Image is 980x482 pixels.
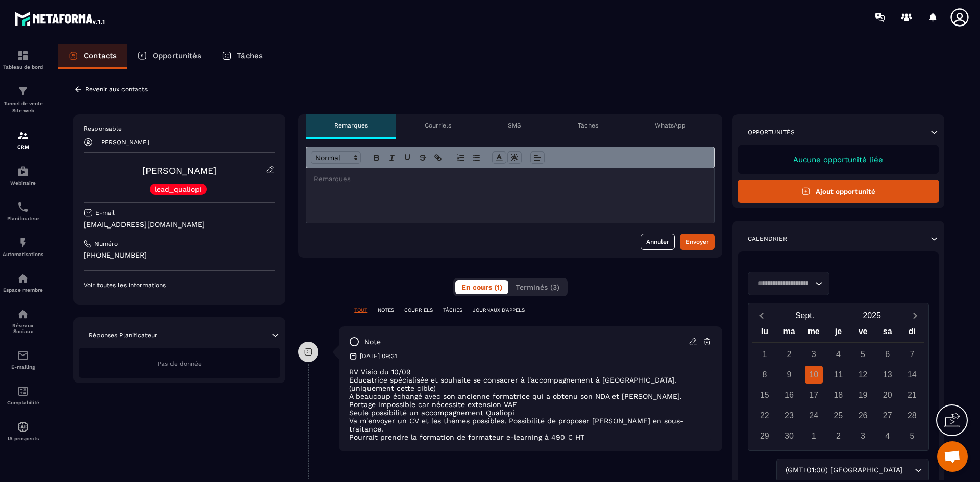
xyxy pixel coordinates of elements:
div: 15 [755,386,773,404]
p: A beaucoup échangé avec son ancienne formatrice qui a obtenu son NDA et [PERSON_NAME]. [349,392,712,400]
a: automationsautomationsWebinaire [3,158,43,193]
p: Réponses Planificateur [89,331,157,339]
div: Calendar wrapper [752,324,924,445]
img: automations [17,237,29,249]
p: COURRIELS [404,307,433,314]
div: 3 [805,345,823,363]
p: E-mailing [3,364,43,370]
p: Tâches [578,121,598,130]
p: TOUT [354,307,367,314]
img: accountant [17,385,29,397]
div: 12 [854,366,872,384]
div: 4 [878,427,896,445]
img: social-network [17,308,29,320]
p: Revenir aux contacts [85,86,148,93]
div: 1 [755,345,773,363]
a: formationformationTunnel de vente Site web [3,78,43,122]
div: 20 [878,386,896,404]
a: Tâches [211,44,273,69]
a: Contacts [58,44,127,69]
input: Search for option [754,278,813,289]
p: RV Visio du 10/09 [349,368,712,376]
img: automations [17,165,29,177]
p: Educatrice spécialisée et souhaite se consacrer à l'accompagnement à [GEOGRAPHIC_DATA]. (uniqueme... [349,376,712,392]
div: 27 [878,407,896,424]
a: automationsautomationsEspace membre [3,265,43,300]
div: 5 [854,345,872,363]
div: 25 [829,407,847,424]
div: 1 [805,427,823,445]
div: di [900,324,924,342]
div: 23 [780,407,798,424]
div: 16 [780,386,798,404]
p: [PERSON_NAME] [99,139,149,146]
p: Pourrait prendre la formation de formateur e-learning à 490 € HT [349,433,712,441]
li: Portage impossible car nécessite extension VAE [349,400,712,409]
button: Envoyer [680,234,715,250]
div: Search for option [748,272,829,295]
p: Numéro [94,240,118,248]
p: Contacts [84,51,117,60]
div: 14 [903,366,921,384]
span: Terminés (3) [516,283,559,291]
div: 30 [780,427,798,445]
div: 6 [878,345,896,363]
img: automations [17,421,29,433]
p: Tableau de bord [3,64,43,70]
a: automationsautomationsAutomatisations [3,229,43,265]
button: Terminés (3) [509,280,566,294]
div: 24 [805,407,823,424]
p: IA prospects [3,436,43,441]
a: accountantaccountantComptabilité [3,377,43,413]
a: formationformationTableau de bord [3,42,43,78]
span: (GMT+01:00) [GEOGRAPHIC_DATA] [783,465,904,476]
p: Remarques [334,121,368,130]
p: Opportunités [153,51,201,60]
img: formation [17,85,29,97]
div: ve [850,324,875,342]
a: Opportunités [127,44,211,69]
div: 4 [829,345,847,363]
li: Seule possibilité un accompagnement Qualiopi [349,409,712,417]
div: lu [752,324,777,342]
div: me [801,324,826,342]
a: formationformationCRM [3,122,43,158]
div: 11 [829,366,847,384]
div: 5 [903,427,921,445]
div: Calendar days [752,345,924,445]
div: 29 [755,427,773,445]
img: email [17,349,29,362]
button: En cours (1) [455,280,508,294]
p: [PHONE_NUMBER] [84,250,275,260]
div: 9 [780,366,798,384]
p: Opportunités [748,128,795,136]
img: automations [17,272,29,285]
div: 28 [903,407,921,424]
p: Responsable [84,124,275,133]
button: Previous month [752,309,771,322]
p: CRM [3,144,43,150]
p: Tâches [237,51,263,60]
a: emailemailE-mailing [3,342,43,377]
p: Automatisations [3,251,43,257]
img: formation [17,49,29,62]
p: Courriels [425,121,451,130]
img: formation [17,130,29,142]
p: JOURNAUX D'APPELS [473,307,525,314]
p: WhatsApp [655,121,686,130]
p: Tunnel de vente Site web [3,100,43,114]
div: 18 [829,386,847,404]
div: 8 [755,366,773,384]
span: Pas de donnée [158,360,202,367]
button: Annuler [641,234,675,250]
p: Calendrier [748,235,787,243]
div: 2 [829,427,847,445]
div: 21 [903,386,921,404]
button: Open months overlay [771,307,839,324]
p: Webinaire [3,180,43,186]
div: Envoyer [685,237,709,247]
p: Va m'envoyer un CV et les thèmes possibles. Possibilité de proposer [PERSON_NAME] en sous-traitance. [349,417,712,433]
p: Réseaux Sociaux [3,323,43,334]
div: 22 [755,407,773,424]
div: 19 [854,386,872,404]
